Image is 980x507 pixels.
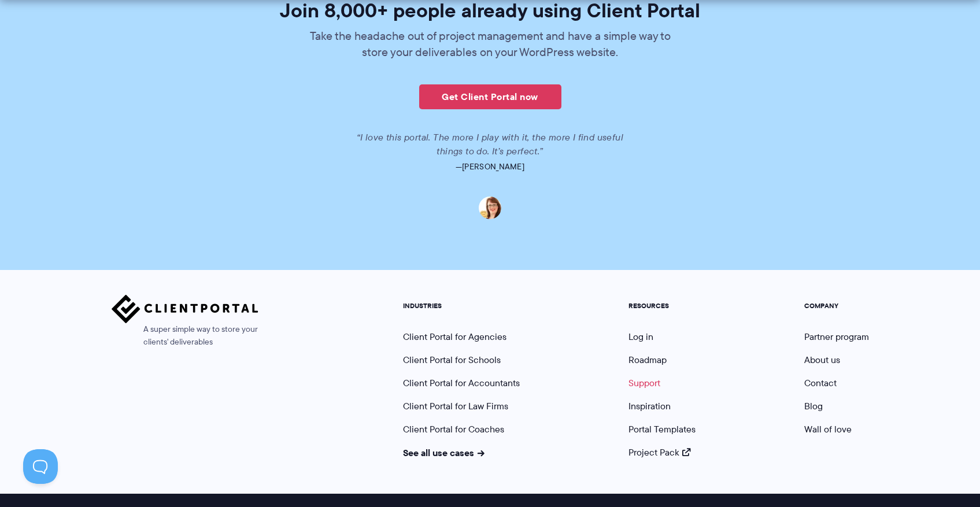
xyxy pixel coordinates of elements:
a: Client Portal for Coaches [403,423,504,436]
p: “I love this portal. The more I play with it, the more I find useful things to do. It’s perfect.” [343,131,638,158]
span: A super simple way to store your clients' deliverables [112,323,258,349]
a: Partner program [804,330,869,343]
a: Contact [804,376,837,390]
a: Get Client Portal now [419,84,561,109]
a: Client Portal for Law Firms [403,399,508,413]
a: See all use cases [403,446,485,460]
iframe: Toggle Customer Support [23,449,58,484]
p: —[PERSON_NAME] [165,158,815,175]
a: Inspiration [628,399,671,413]
a: Roadmap [628,353,667,367]
h5: RESOURCES [628,302,696,310]
a: Portal Templates [628,423,696,436]
a: About us [804,353,840,367]
a: Client Portal for Accountants [403,376,520,390]
a: Project Pack [628,446,691,459]
a: Log in [628,330,653,343]
a: Blog [804,399,823,413]
a: Wall of love [804,423,852,436]
a: Client Portal for Schools [403,353,501,367]
h2: Join 8,000+ people already using Client Portal [165,1,815,20]
a: Client Portal for Agencies [403,330,506,343]
p: Take the headache out of project management and have a simple way to store your deliverables on y... [302,28,678,60]
h5: INDUSTRIES [403,302,520,310]
a: Support [628,376,660,390]
h5: COMPANY [804,302,869,310]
